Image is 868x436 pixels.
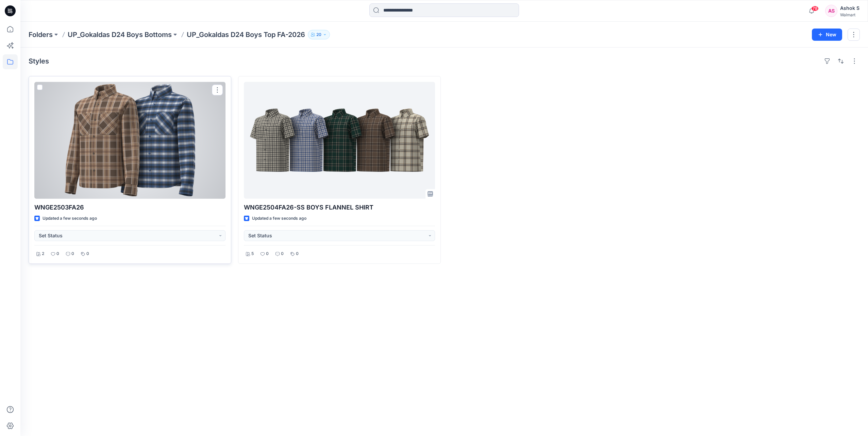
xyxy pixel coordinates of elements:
p: Updated a few seconds ago [252,215,306,222]
span: 78 [811,6,819,11]
p: WNGE2503FA26 [34,203,226,212]
h4: Styles [29,57,49,65]
p: 0 [266,250,269,257]
a: UP_Gokaldas D24 Boys Bottoms [68,30,172,39]
button: 20 [308,30,330,39]
p: 5 [251,250,254,257]
p: 0 [56,250,59,257]
a: Folders [29,30,53,39]
p: 2 [42,250,44,257]
a: WNGE2504FA26-SS BOYS FLANNEL SHIRT [244,82,435,199]
p: 0 [71,250,74,257]
p: Updated a few seconds ago [43,215,97,222]
div: AS [825,5,837,17]
p: 0 [86,250,89,257]
button: New [812,29,842,41]
div: Walmart [840,12,859,17]
p: 0 [296,250,299,257]
p: 0 [281,250,284,257]
p: WNGE2504FA26-SS BOYS FLANNEL SHIRT [244,203,435,212]
a: WNGE2503FA26 [34,82,226,199]
p: 20 [316,31,321,38]
div: Ashok S [840,4,859,12]
p: UP_Gokaldas D24 Boys Top FA-2026 [187,30,305,39]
